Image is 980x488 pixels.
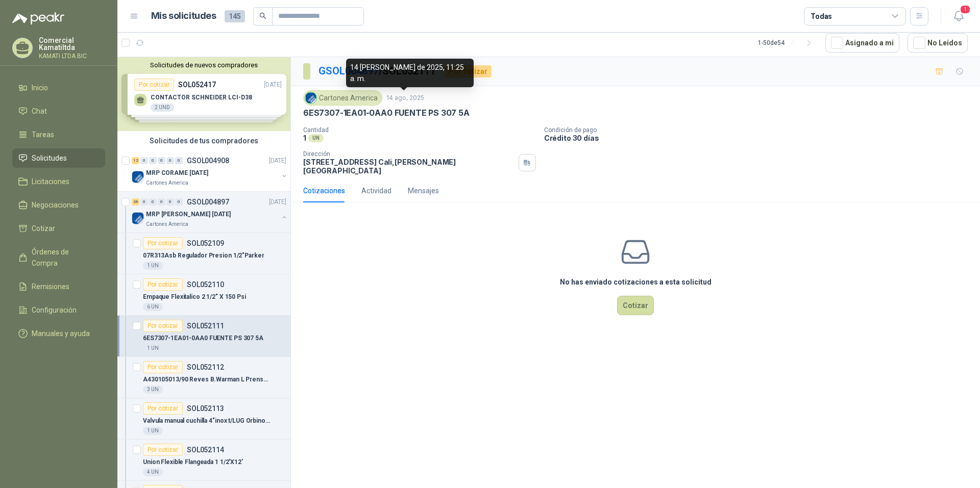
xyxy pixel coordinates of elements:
span: Negociaciones [32,199,79,211]
span: Licitaciones [32,176,69,187]
span: 1 [960,5,971,14]
div: 3 UN [143,386,163,394]
p: Crédito 30 días [544,134,976,142]
div: UN [308,134,324,142]
a: Remisiones [12,277,105,296]
p: GSOL004908 [187,157,229,164]
div: Actividad [361,185,391,196]
span: Cotizar [32,223,55,234]
button: No Leídos [908,33,968,53]
div: 0 [158,198,165,206]
div: 1 - 50 de 54 [758,35,817,51]
div: 14 [PERSON_NAME] de 2025, 11:25 a. m. [346,59,474,87]
div: 0 [166,198,174,206]
h3: No has enviado cotizaciones a esta solicitud [560,276,712,288]
p: Cantidad [303,126,536,134]
button: 1 [949,7,968,25]
a: Negociaciones [12,195,105,215]
span: search [259,12,266,19]
p: Empaque Flexitalico 2 1/2" X 150 Psi [143,292,246,302]
p: 14 ago, 2025 [386,93,424,103]
div: 12 [132,157,139,164]
span: Inicio [32,82,48,93]
p: / SOL052111 [318,63,436,79]
p: Condición de pago [544,126,976,134]
a: Inicio [12,78,105,97]
div: 6 UN [143,303,163,311]
p: GSOL004897 [187,198,229,206]
div: Por cotizar [143,444,183,456]
a: Configuración [12,300,105,320]
p: MRP [PERSON_NAME] [DATE] [146,210,231,219]
div: 0 [140,157,148,164]
div: Por cotizar [143,237,183,249]
div: 1 UN [143,427,163,435]
div: 0 [149,198,157,206]
a: Órdenes de Compra [12,242,105,273]
a: Tareas [12,125,105,144]
div: 0 [140,198,148,206]
a: Por cotizarSOL052112A430105013/90 Reves B.Warman L Prensa5x43 UN [117,357,290,398]
div: Por cotizar [143,361,183,373]
p: Valvula manual cuchilla 4"inox t/LUG Orbinox o Velan [143,416,270,426]
div: 0 [158,157,165,164]
p: SOL052114 [187,446,224,453]
p: Cartones America [146,220,188,228]
a: 26 0 0 0 0 0 GSOL004897[DATE] Company LogoMRP [PERSON_NAME] [DATE]Cartones America [132,196,288,228]
button: Asignado a mi [825,33,899,53]
span: Chat [32,106,47,117]
span: Órdenes de Compra [32,246,95,269]
div: 1 UN [143,344,163,352]
div: Por cotizar [143,320,183,332]
span: 145 [225,10,245,22]
div: Mensajes [408,185,439,196]
div: 0 [175,157,183,164]
img: Company Logo [305,92,316,104]
p: [DATE] [269,197,286,207]
p: Comercial Kamatiltda [39,37,105,51]
div: Cotizaciones [303,185,345,196]
div: Todas [811,11,832,22]
div: 4 UN [143,468,163,476]
div: 0 [175,198,183,206]
div: 1 UN [143,262,163,270]
p: Union Flexible Flangeada 1 1/2'X12' [143,457,243,467]
a: 12 0 0 0 0 0 GSOL004908[DATE] Company LogoMRP CORAME [DATE]Cartones America [132,155,288,187]
a: Chat [12,101,105,121]
a: Por cotizarSOL052114Union Flexible Flangeada 1 1/2'X12'4 UN [117,440,290,481]
p: [STREET_ADDRESS] Cali , [PERSON_NAME][GEOGRAPHIC_DATA] [303,158,514,175]
span: Remisiones [32,281,69,292]
p: KAMATI LTDA BIC [39,53,105,59]
img: Company Logo [132,171,144,183]
p: A430105013/90 Reves B.Warman L Prensa5x4 [143,375,270,384]
p: 07R313Asb Regulador Presion 1/2"Parker [143,251,264,261]
p: 6ES7307-1EA01-0AA0 FUENTE PS 307 5A [303,108,470,118]
div: 0 [149,157,157,164]
span: Configuración [32,304,77,316]
p: SOL052111 [187,322,224,329]
p: 1 [303,134,306,142]
a: Licitaciones [12,172,105,191]
p: Dirección [303,150,514,158]
a: Por cotizarSOL052113Valvula manual cuchilla 4"inox t/LUG Orbinox o Velan1 UN [117,398,290,440]
a: Por cotizarSOL052110Empaque Flexitalico 2 1/2" X 150 Psi6 UN [117,274,290,316]
div: Por cotizar [143,278,183,291]
span: Manuales y ayuda [32,328,90,339]
button: Cotizar [617,296,654,315]
div: Por cotizar [143,402,183,415]
p: MRP CORAME [DATE] [146,168,208,178]
p: SOL052112 [187,364,224,371]
div: Solicitudes de tus compradores [117,131,290,150]
div: 0 [166,157,174,164]
div: Cartones America [303,90,382,106]
p: 6ES7307-1EA01-0AA0 FUENTE PS 307 5A [143,333,263,343]
p: [DATE] [269,156,286,166]
a: Por cotizarSOL05210907R313Asb Regulador Presion 1/2"Parker1 UN [117,233,290,274]
p: Cartones America [146,179,188,187]
p: SOL052109 [187,240,224,247]
span: Solicitudes [32,152,67,164]
a: Cotizar [12,219,105,238]
img: Logo peakr [12,12,64,24]
p: SOL052110 [187,281,224,288]
a: Manuales y ayuda [12,324,105,343]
